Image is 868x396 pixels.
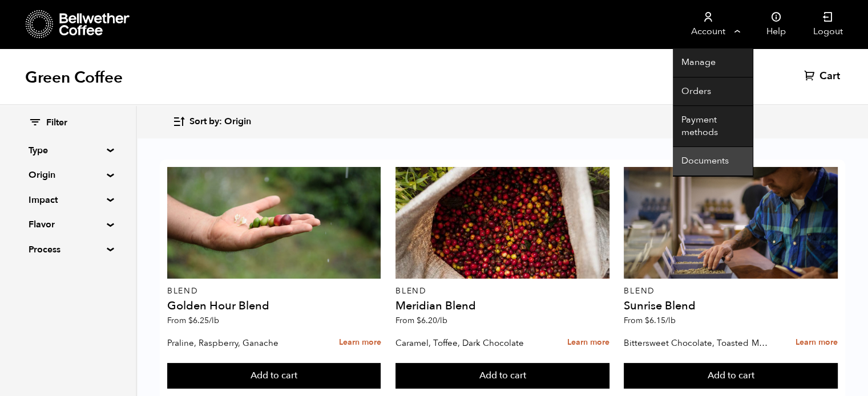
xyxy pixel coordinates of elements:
h1: Green Coffee [25,67,123,88]
p: Blend [395,287,609,295]
bdi: 6.15 [645,315,676,326]
span: From [624,315,676,326]
span: /lb [665,315,676,326]
p: Bittersweet Chocolate, Toasted Marshmallow, Candied Orange, Praline [624,334,769,352]
bdi: 6.25 [188,315,219,326]
button: Add to cart [167,363,381,389]
button: Sort by: Origin [172,108,251,135]
h4: Golden Hour Blend [167,300,381,312]
summary: Type [29,144,107,157]
span: Sort by: Origin [189,116,251,128]
span: $ [417,315,421,326]
a: Manage [673,48,753,77]
p: Praline, Raspberry, Ganache [167,334,313,352]
span: Filter [46,117,67,129]
a: Learn more [338,330,381,355]
summary: Impact [29,193,107,207]
p: Blend [624,287,838,295]
summary: Flavor [29,218,107,231]
a: Learn more [567,330,609,355]
p: Caramel, Toffee, Dark Chocolate [395,334,541,352]
h4: Sunrise Blend [624,300,838,312]
a: Payment methods [673,106,753,147]
span: From [167,315,219,326]
a: Documents [673,147,753,176]
span: Cart [819,70,840,83]
p: Blend [167,287,381,295]
button: Add to cart [395,363,609,389]
a: Learn more [796,330,838,355]
span: /lb [437,315,447,326]
span: /lb [209,315,219,326]
button: Add to cart [624,363,838,389]
span: From [395,315,447,326]
bdi: 6.20 [417,315,447,326]
h4: Meridian Blend [395,300,609,312]
a: Orders [673,77,753,107]
span: $ [188,315,193,326]
span: $ [645,315,649,326]
summary: Origin [29,168,107,182]
summary: Process [29,243,107,256]
a: Cart [804,70,843,83]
